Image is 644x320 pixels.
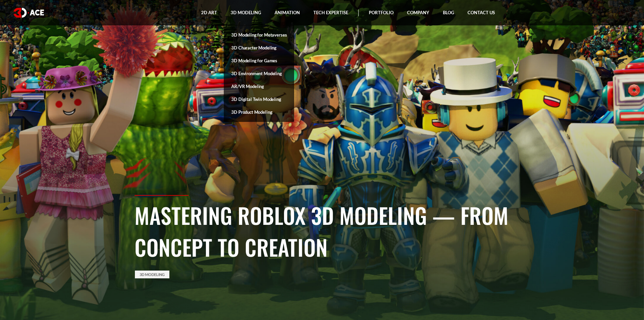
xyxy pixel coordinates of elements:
[224,28,294,41] a: 3D Modeling for Metaverses
[224,54,294,67] a: 3D Modeling for Games
[224,67,294,80] a: 3D Environment Modeling
[224,106,294,119] a: 3D Product Modeling
[135,271,169,278] a: 3D Modeling
[135,199,510,263] h1: Mastering Roblox 3D Modeling — From Concept to Creation
[224,41,294,54] a: 3D Character Modeling
[224,80,294,93] a: AR/VR Modeling
[14,8,44,18] img: logo white
[224,93,294,106] a: 3D Digital Twin Modeling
